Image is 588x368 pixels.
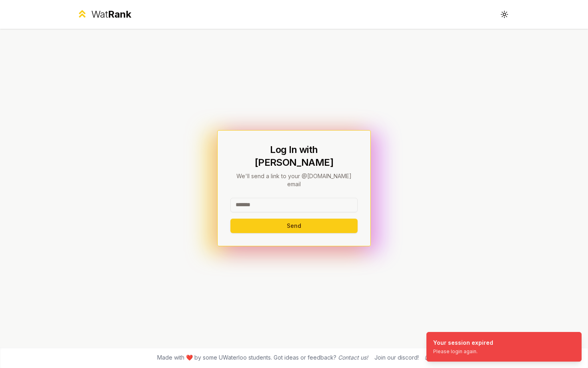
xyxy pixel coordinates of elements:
[338,354,368,361] a: Contact us!
[108,8,131,20] span: Rank
[230,219,358,233] button: Send
[433,348,493,355] div: Please login again.
[374,354,419,362] div: Join our discord!
[157,354,368,362] span: Made with ❤️ by some UWaterloo students. Got ideas or feedback?
[76,8,131,21] a: WatRank
[91,8,131,21] div: Wat
[433,339,493,347] div: Your session expired
[230,172,358,188] p: We'll send a link to your @[DOMAIN_NAME] email
[230,143,358,169] h1: Log In with [PERSON_NAME]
